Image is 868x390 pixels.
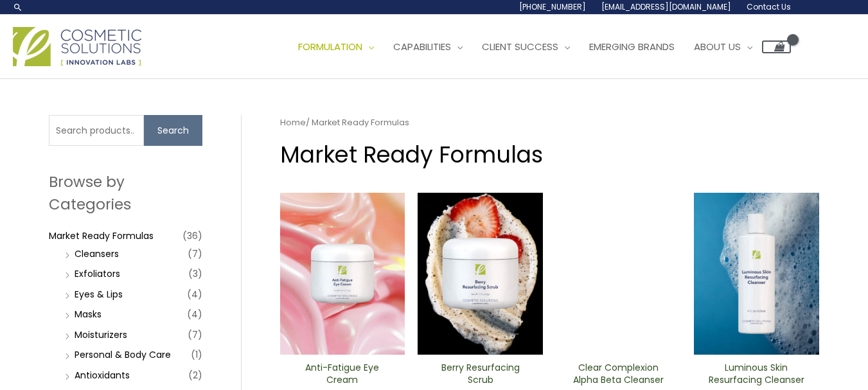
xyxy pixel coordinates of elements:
span: Formulation [298,40,362,53]
span: (1) [191,346,202,364]
img: Berry Resurfacing Scrub [418,193,543,355]
span: [PHONE_NUMBER] [519,1,586,12]
h2: Browse by Categories [49,171,202,215]
img: Anti Fatigue Eye Cream [280,193,405,355]
span: [EMAIL_ADDRESS][DOMAIN_NAME] [601,1,731,12]
h2: Anti-Fatigue Eye Cream [290,362,394,386]
a: Masks [75,308,102,321]
a: Client Success [472,28,580,66]
span: (36) [182,227,202,245]
nav: Breadcrumb [280,115,819,130]
a: Emerging Brands [580,28,684,66]
span: Capabilities [393,40,451,53]
span: (4) [187,305,202,323]
h1: Market Ready Formulas [280,139,819,170]
a: Home [280,116,306,129]
a: Personal & Body Care [75,348,171,361]
a: Market Ready Formulas [49,229,154,242]
h2: Luminous Skin Resurfacing ​Cleanser [705,362,808,386]
a: Formulation [288,28,384,66]
input: Search products… [49,115,144,146]
a: View Shopping Cart, empty [762,40,791,53]
button: Search [144,115,202,146]
span: (7) [188,326,202,344]
span: (3) [188,265,202,283]
a: About Us [684,28,762,66]
img: Clear Complexion Alpha Beta ​Cleanser [556,193,681,355]
h2: Berry Resurfacing Scrub [429,362,532,386]
span: Contact Us [747,1,791,12]
span: (7) [188,245,202,263]
span: About Us [694,40,741,53]
a: Antioxidants [75,369,130,382]
h2: Clear Complexion Alpha Beta ​Cleanser [567,362,670,386]
span: (2) [188,366,202,384]
span: (4) [187,285,202,303]
span: Client Success [482,40,558,53]
span: Emerging Brands [589,40,675,53]
a: Cleansers [75,247,119,260]
a: Moisturizers [75,328,127,341]
a: Search icon link [13,2,23,12]
a: Eyes & Lips [75,288,123,301]
nav: Site Navigation [279,28,791,66]
img: Luminous Skin Resurfacing ​Cleanser [694,193,819,355]
img: Cosmetic Solutions Logo [13,27,141,66]
a: Exfoliators [75,267,120,280]
a: Capabilities [384,28,472,66]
